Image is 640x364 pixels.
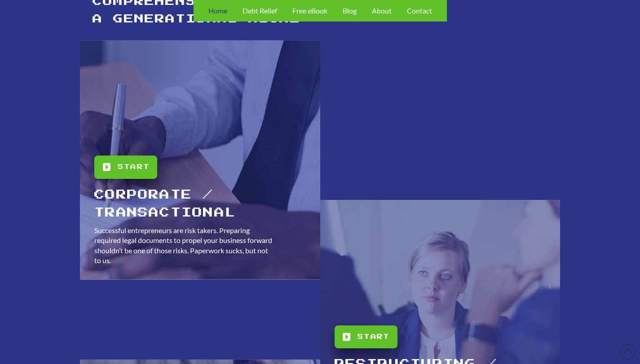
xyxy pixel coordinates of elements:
[372,7,392,14] span: About
[94,186,307,222] h1: CORPORATE / TRANSACTIONAL
[94,156,157,178] a: Start
[343,7,357,14] span: Blog
[118,162,150,172] span: Start
[292,7,327,14] span: Free eBook
[335,325,397,348] a: Start
[208,7,227,14] span: Home
[358,332,389,342] span: Start
[243,7,277,14] span: Debt Relief
[94,226,272,264] span: Successful entrepreneurs are risk takers. Preparing required legal documents to propel your busin...
[620,344,636,360] a: Back to Top
[407,7,432,14] span: Contact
